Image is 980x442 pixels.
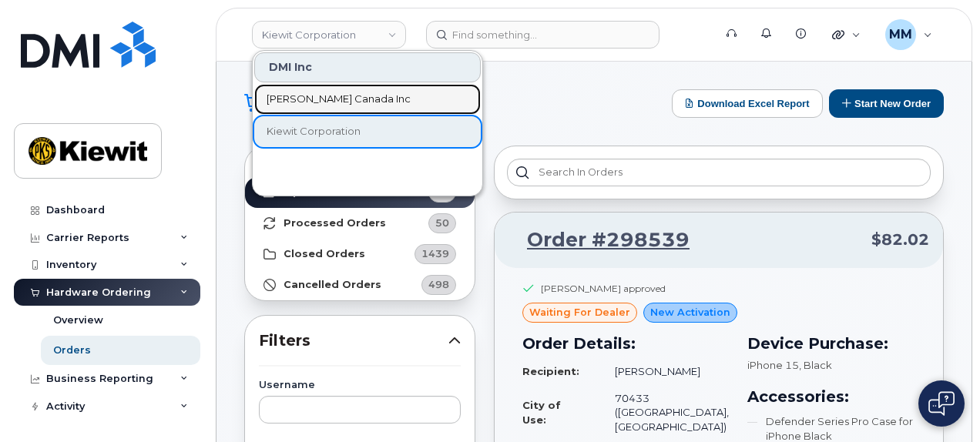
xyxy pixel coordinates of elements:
[747,385,915,408] h3: Accessories:
[245,270,475,300] a: Cancelled Orders498
[871,229,929,251] span: $82.02
[284,279,381,291] strong: Cancelled Orders
[650,305,730,320] span: New Activation
[747,332,915,355] h3: Device Purchase:
[254,116,481,147] a: Kiewit Corporation
[672,89,823,118] button: Download Excel Report
[529,305,630,320] span: waiting for dealer
[259,380,461,390] label: Username
[245,208,475,239] a: Processed Orders50
[245,239,475,270] a: Closed Orders1439
[284,217,386,229] strong: Processed Orders
[508,226,690,254] a: Order #298539
[259,330,448,352] span: Filters
[435,216,449,230] span: 50
[829,89,944,118] button: Start New Order
[267,92,411,107] span: [PERSON_NAME] Canada Inc
[522,365,579,377] strong: Recipient:
[267,124,361,139] span: Kiewit Corporation
[254,84,481,115] a: [PERSON_NAME] Canada Inc
[541,282,666,295] div: [PERSON_NAME] approved
[245,146,475,177] a: All Orders2035
[928,391,955,416] img: Open chat
[601,358,729,385] td: [PERSON_NAME]
[421,246,449,261] span: 1439
[254,52,481,82] div: DMI Inc
[799,359,832,371] span: , Black
[245,177,475,208] a: Open Orders48
[747,359,799,371] span: iPhone 15
[601,385,729,440] td: 70433 ([GEOGRAPHIC_DATA], [GEOGRAPHIC_DATA])
[284,248,365,260] strong: Closed Orders
[522,399,561,426] strong: City of Use:
[522,332,729,355] h3: Order Details:
[428,277,449,292] span: 498
[507,159,931,186] input: Search in orders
